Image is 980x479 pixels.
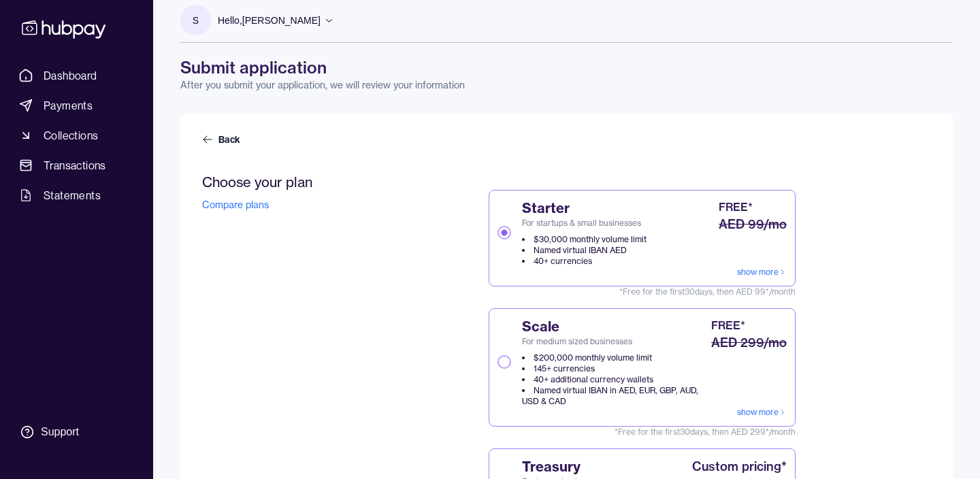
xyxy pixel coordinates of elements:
span: Payments [44,97,93,114]
span: For medium sized businesses [522,336,708,347]
a: Statements [14,183,140,208]
a: show more [737,407,787,418]
p: S [193,13,199,28]
span: Collections [44,127,98,144]
li: $30,000 monthly volume limit [522,234,647,245]
a: Payments [14,93,140,118]
a: Back [202,133,243,146]
h2: Choose your plan [202,174,407,191]
p: After you submit your application, we will review your information [180,78,953,92]
span: *Free for the first 30 days, then AED 99*/month [489,286,796,297]
span: Transactions [44,157,106,174]
a: Support [14,418,140,446]
div: AED 299/mo [711,333,787,352]
div: Support [41,425,79,440]
span: Dashboard [44,67,97,84]
li: Named virtual IBAN in AED, EUR, GBP, AUD, USD & CAD [522,385,708,407]
li: Named virtual IBAN AED [522,245,647,256]
span: Treasury [522,457,679,476]
div: AED 99/mo [719,215,787,234]
p: Hello, [PERSON_NAME] [218,13,321,28]
button: ScaleFor medium sized businesses$200,000 monthly volume limit145+ currencies40+ additional curren... [497,355,511,369]
li: 145+ currencies [522,363,708,374]
a: show more [737,267,787,278]
a: Dashboard [14,63,140,88]
a: Collections [14,123,140,148]
li: 40+ additional currency wallets [522,374,708,385]
span: Scale [522,317,708,336]
h1: Submit application [180,56,953,78]
div: Custom pricing* [692,457,787,476]
span: Statements [44,187,101,203]
span: *Free for the first 30 days, then AED 299*/month [489,427,796,437]
div: FREE* [711,317,745,333]
a: Compare plans [202,199,269,211]
span: Starter [522,199,647,218]
div: FREE* [719,199,753,215]
a: Transactions [14,153,140,178]
button: StarterFor startups & small businesses$30,000 monthly volume limitNamed virtual IBAN AED40+ curre... [497,226,511,239]
span: For startups & small businesses [522,218,647,229]
li: 40+ currencies [522,256,647,267]
li: $200,000 monthly volume limit [522,352,708,363]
